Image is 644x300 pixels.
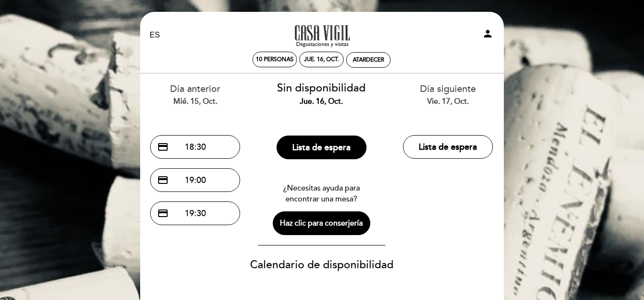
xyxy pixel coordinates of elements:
[150,168,240,192] button: credit_card 19:00
[139,82,251,107] div: Día anterior
[280,219,363,227] span: Haz clic para conserjería
[304,56,339,63] div: jue. 16, oct.
[273,211,371,235] button: Haz clic para conserjería
[353,56,384,64] div: Atardecer
[392,96,504,107] div: vie. 17, oct.
[482,28,493,39] i: person
[392,82,504,107] div: Día siguiente
[482,28,493,43] button: person
[157,208,169,219] span: credit_card
[250,258,394,272] span: Calendario de disponibilidad
[273,183,371,205] div: ¿Necesitas ayuda para encontrar una mesa?
[150,201,240,225] button: credit_card 19:30
[139,96,251,107] div: mié. 15, oct.
[157,174,169,186] span: credit_card
[403,135,493,159] button: Lista de espera
[150,135,240,159] button: credit_card 18:30
[157,141,169,153] span: credit_card
[277,136,367,159] button: Lista de espera
[262,22,381,48] a: A la tarde en Casa Vigil
[266,96,378,107] div: jue. 16, oct.
[277,82,366,95] span: Sin disponibilidad
[256,56,294,63] span: 10 personas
